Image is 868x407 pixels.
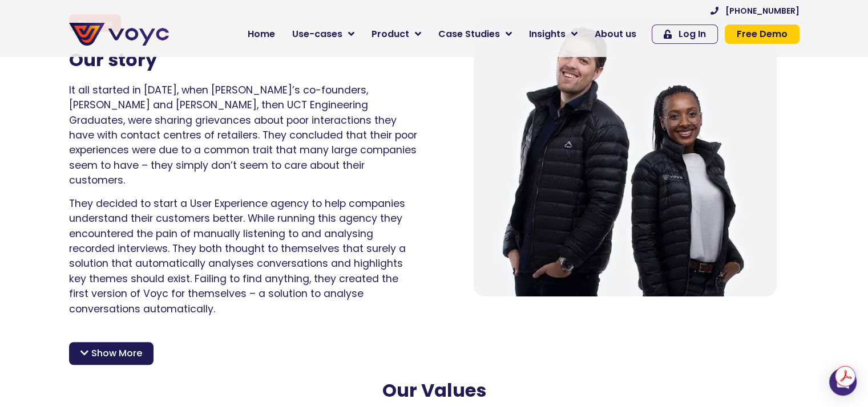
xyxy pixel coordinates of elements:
[69,83,417,188] p: It all started in [DATE], when [PERSON_NAME]’s co-founders, [PERSON_NAME] and [PERSON_NAME], then...
[292,27,342,41] span: Use-cases
[69,342,154,365] div: Show More
[474,14,777,296] img: About us
[430,23,520,46] a: Case Studies
[91,347,142,360] span: Show More
[725,7,800,15] span: [PHONE_NUMBER]
[725,25,800,44] a: Free Demo
[69,23,169,46] img: voyc-full-logo
[679,30,706,39] span: Log In
[710,7,800,15] a: [PHONE_NUMBER]
[652,25,718,44] a: Log In
[72,380,796,401] h2: Our Values
[372,27,409,41] span: Product
[829,368,857,396] div: Open Intercom Messenger
[529,27,566,41] span: Insights
[520,23,586,46] a: Insights
[586,23,645,46] a: About us
[737,30,788,39] span: Free Demo
[284,23,363,46] a: Use-cases
[69,324,800,369] p: After making it into the prestigious Techstars [DOMAIN_NAME] accelerator in [GEOGRAPHIC_DATA], th...
[69,196,417,316] p: They decided to start a User Experience agency to help companies understand their customers bette...
[363,23,430,46] a: Product
[248,27,275,41] span: Home
[239,23,284,46] a: Home
[438,27,500,41] span: Case Studies
[595,27,636,41] span: About us
[69,49,417,71] h2: Our story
